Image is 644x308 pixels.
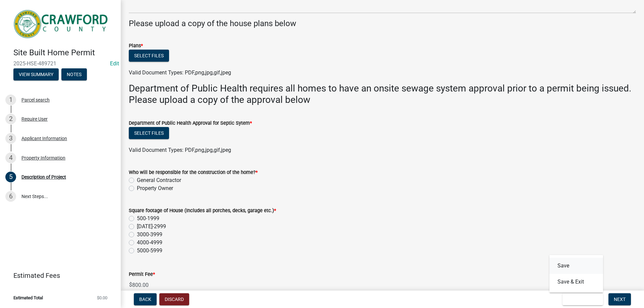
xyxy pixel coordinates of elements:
div: 4 [5,152,16,163]
span: Save & Exit [568,297,594,302]
div: 1 [5,95,16,105]
h4: Please upload a copy of the house plans below [129,19,636,28]
div: 6 [5,191,16,202]
a: Estimated Fees [5,269,110,282]
button: View Summary [13,68,59,80]
label: Department of Public Health Approval for Septic Sytem [129,121,252,126]
label: 3000-3999 [137,231,162,239]
label: Property Owner [137,184,173,192]
button: Notes [61,68,87,80]
wm-modal-confirm: Notes [61,72,87,77]
span: $0.00 [97,296,107,300]
wm-modal-confirm: Summary [13,72,59,77]
div: 3 [5,133,16,144]
button: Save & Exit [562,293,603,305]
div: 5 [5,172,16,182]
div: Parcel search [21,98,50,102]
div: Require User [21,117,48,121]
span: Valid Document Types: PDF,png,jpg,gif,jpeg [129,147,231,153]
div: Applicant Information [21,136,67,141]
label: Plans [129,44,143,48]
label: 500-1999 [137,214,159,223]
span: Back [139,297,151,302]
label: 5000-5999 [137,247,162,255]
button: Back [134,293,157,305]
span: $ [129,278,132,292]
button: Save & Exit [549,274,603,290]
div: Property Information [21,156,65,160]
label: Square footage of House (Includes all porches, decks, garage etc.) [129,208,276,213]
div: Description of Project [21,175,66,179]
h3: Department of Public Health requires all homes to have an onsite sewage system approval prior to ... [129,83,636,105]
button: Next [608,293,631,305]
wm-modal-confirm: Edit Application Number [110,60,119,67]
button: Select files [129,127,169,139]
span: Valid Document Types: PDF,png,jpg,gif,jpeg [129,69,231,76]
label: Who will be responsible for the construction of the home? [129,170,258,175]
label: General Contractor [137,176,181,184]
button: Discard [159,293,189,305]
button: Save [549,258,603,274]
span: Next [614,297,626,302]
label: 4000-4999 [137,239,162,247]
label: Permit Fee [129,272,155,277]
h4: Site Built Home Permit [13,48,115,58]
div: 2 [5,114,16,124]
a: Edit [110,60,119,67]
img: Crawford County, Georgia [13,7,110,41]
span: 2025-HSE-489721 [13,60,107,67]
div: Save & Exit [549,255,603,293]
span: Estimated Total [13,296,43,300]
label: [DATE]-2999 [137,223,166,231]
button: Select files [129,50,169,62]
